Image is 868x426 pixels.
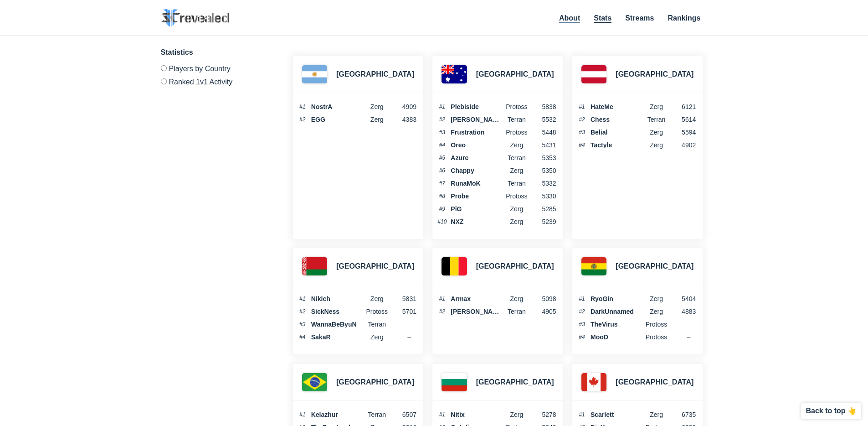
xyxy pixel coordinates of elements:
span: Protoss [643,321,670,327]
span: #1 [577,296,587,301]
span: #3 [577,130,587,135]
span: 5701 [390,308,416,315]
span: Zerg [503,206,530,212]
span: 5404 [669,296,696,302]
span: #1 [577,104,587,109]
span: 5532 [530,116,556,123]
span: #6 [437,168,447,173]
h3: [GEOGRAPHIC_DATA] [476,69,554,80]
span: 5330 [530,193,556,199]
span: Zerg [643,104,670,110]
span: MooD [591,334,643,340]
span: [PERSON_NAME] [451,116,503,123]
span: 5278 [530,411,556,418]
span: #10 [437,219,447,224]
span: Nikich [311,296,364,302]
span: Terran [503,155,530,161]
span: Zerg [643,411,670,418]
span: Zerg [503,411,530,418]
span: – [687,321,690,328]
span: #4 [577,334,587,340]
span: Zerg [503,142,530,148]
span: NostrA [311,104,364,110]
input: Players by Country [161,65,167,71]
span: Protoss [364,308,390,315]
span: TheVirus [591,321,643,327]
span: 6121 [669,104,696,110]
span: #7 [437,181,447,186]
h3: [GEOGRAPHIC_DATA] [336,377,414,388]
span: Zerg [364,116,390,123]
span: #4 [298,334,308,340]
span: 5285 [530,206,556,212]
span: #3 [437,130,447,135]
span: Plebiside [451,104,503,110]
span: Zerg [643,308,670,315]
span: Terran [503,180,530,187]
span: Zerg [643,129,670,135]
span: Protoss [643,334,670,340]
span: – [407,333,411,341]
span: #2 [437,117,447,122]
span: #2 [577,117,587,122]
span: – [687,333,690,341]
span: #2 [437,309,447,314]
span: #3 [577,322,587,327]
span: 6735 [669,411,696,418]
input: Ranked 1v1 Activity [161,78,167,84]
label: Ranked 1v1 Activity [161,75,270,86]
span: terran [503,116,530,123]
span: 5614 [669,116,696,123]
span: 4883 [669,308,696,315]
span: Protoss [503,193,530,199]
span: Zerg [364,296,390,302]
span: 4905 [530,308,556,315]
span: SakaR [311,334,364,340]
span: 4902 [669,142,696,148]
span: Zerg [503,167,530,174]
span: [PERSON_NAME] [451,308,503,315]
a: Streams [625,14,654,22]
span: #1 [577,412,587,417]
span: #1 [298,104,308,109]
span: Terran [364,321,390,327]
span: Probe [451,193,503,199]
span: WannaBeByuN [311,321,364,327]
span: Nitix [451,411,503,418]
span: HateMe [591,104,643,110]
a: Rankings [668,14,700,22]
span: Azure [451,155,503,161]
h3: [GEOGRAPHIC_DATA] [476,377,554,388]
span: Chess [591,116,643,123]
span: Oreo [451,142,503,148]
span: DarkUnnamed [591,308,643,315]
span: 6507 [390,411,416,418]
span: #3 [298,322,308,327]
span: Protoss [503,104,530,110]
span: PiG [451,206,503,212]
span: 5353 [530,155,556,161]
span: Zerg [364,334,390,340]
span: RyoGin [591,296,643,302]
span: Belial [591,129,643,135]
span: Terran [364,411,390,418]
h3: [GEOGRAPHIC_DATA] [336,261,414,272]
span: #2 [298,117,308,122]
span: #1 [437,104,447,109]
span: #1 [437,296,447,301]
img: SC2 Revealed [161,9,229,27]
span: Protoss [503,129,530,135]
span: 4909 [390,104,416,110]
h3: [GEOGRAPHIC_DATA] [616,377,693,388]
span: 4383 [390,116,416,123]
span: #5 [437,155,447,161]
span: Zerg [503,296,530,302]
label: Players by Country [161,65,270,75]
span: #2 [577,309,587,314]
span: #9 [437,206,447,212]
h3: [GEOGRAPHIC_DATA] [476,261,554,272]
span: Armax [451,296,503,302]
span: #1 [437,412,447,417]
h3: Statistics [161,47,270,58]
a: Stats [594,14,611,23]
